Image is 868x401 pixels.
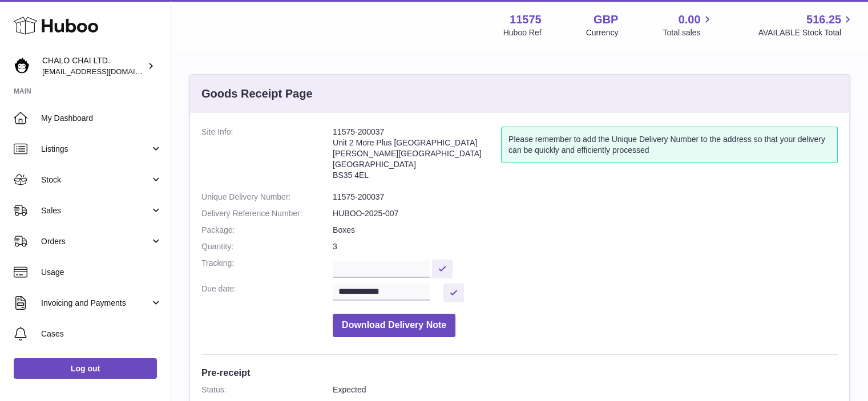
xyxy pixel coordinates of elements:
a: 516.25 AVAILABLE Stock Total [758,12,854,38]
address: 11575-200037 Unit 2 More Plus [GEOGRAPHIC_DATA] [PERSON_NAME][GEOGRAPHIC_DATA] [GEOGRAPHIC_DATA] ... [333,127,501,186]
div: CHALO CHAI LTD. [42,55,145,77]
a: 0.00 Total sales [663,12,713,38]
span: 0.00 [679,12,701,27]
a: Log out [14,358,157,379]
span: Orders [41,236,150,247]
button: Download Delivery Note [333,314,455,337]
dt: Unique Delivery Number: [201,192,333,202]
dd: Boxes [333,225,838,236]
span: AVAILABLE Stock Total [758,27,854,38]
span: Total sales [663,27,713,38]
div: Currency [586,27,619,38]
dd: 11575-200037 [333,192,838,202]
span: Usage [41,267,162,278]
dd: 3 [333,241,838,252]
h3: Goods Receipt Page [201,86,313,102]
strong: 11575 [510,12,542,27]
strong: GBP [594,12,618,27]
span: Listings [41,144,150,155]
dt: Status: [201,384,333,395]
div: Please remember to add the Unique Delivery Number to the address so that your delivery can be qui... [501,127,838,163]
span: Stock [41,175,150,185]
dt: Site Info: [201,127,333,186]
dt: Quantity: [201,241,333,252]
dd: HUBOO-2025-007 [333,208,838,219]
h3: Pre-receipt [201,366,838,379]
span: Cases [41,329,162,339]
img: Chalo@chalocompany.com [14,58,31,75]
dt: Delivery Reference Number: [201,208,333,219]
span: 516.25 [806,12,841,27]
div: Huboo Ref [503,27,542,38]
dt: Due date: [201,283,333,302]
dt: Tracking: [201,258,333,278]
span: Invoicing and Payments [41,298,150,309]
dt: Package: [201,225,333,236]
span: [EMAIL_ADDRESS][DOMAIN_NAME] [42,67,168,76]
span: Sales [41,205,150,216]
span: My Dashboard [41,113,162,124]
dd: Expected [333,384,838,395]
